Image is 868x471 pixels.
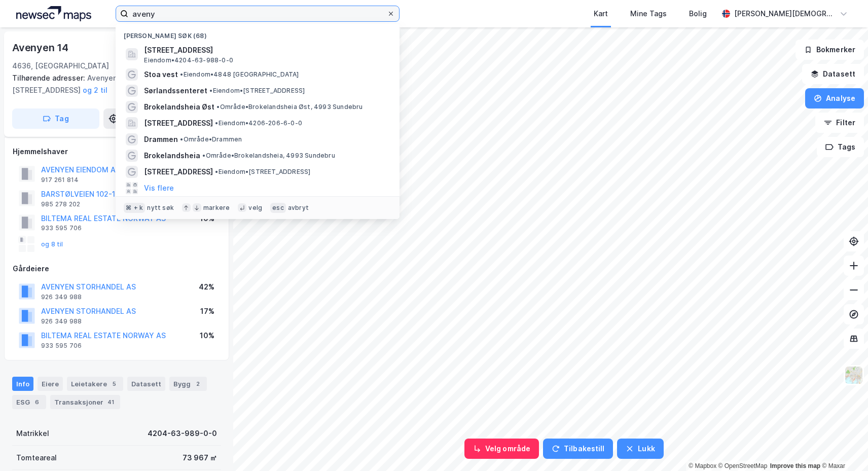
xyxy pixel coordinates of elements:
[12,377,33,391] div: Info
[248,204,262,212] div: velg
[144,85,207,97] span: Sørlandssenteret
[630,8,667,20] div: Mine Tags
[795,40,864,60] button: Bokmerker
[805,88,864,108] button: Analyse
[689,462,716,469] a: Mapbox
[67,377,123,391] div: Leietakere
[124,203,145,213] div: ⌘ + k
[16,6,91,21] img: logo.a4113a55bc3d86da70a041830d287a7e.svg
[144,150,200,162] span: Brokelandsheia
[115,60,221,72] div: [GEOGRAPHIC_DATA], 63/989
[817,422,868,471] iframe: Chat Widget
[215,168,218,175] span: •
[169,377,207,391] div: Bygg
[180,135,242,143] span: Område • Drammen
[12,60,109,72] div: 4636, [GEOGRAPHIC_DATA]
[180,70,299,79] span: Eiendom • 4848 [GEOGRAPHIC_DATA]
[216,103,220,111] span: •
[215,119,218,127] span: •
[144,182,174,194] button: Vis flere
[209,87,305,95] span: Eiendom • [STREET_ADDRESS]
[718,462,768,469] a: OpenStreetMap
[209,87,212,94] span: •
[200,330,214,342] div: 10%
[105,397,116,407] div: 41
[734,8,836,20] div: [PERSON_NAME][DEMOGRAPHIC_DATA]
[50,395,120,409] div: Transaksjoner
[817,137,864,157] button: Tags
[594,8,608,20] div: Kart
[38,377,63,391] div: Eiere
[32,397,42,407] div: 6
[16,427,49,440] div: Matrikkel
[144,101,214,113] span: Brokelandsheia Øst
[12,40,70,56] div: Avenyen 14
[215,168,310,176] span: Eiendom • [STREET_ADDRESS]
[815,113,864,133] button: Filter
[288,204,309,212] div: avbryt
[770,462,820,469] a: Improve this map
[147,204,174,212] div: nytt søk
[144,133,178,146] span: Drammen
[127,377,165,391] div: Datasett
[148,427,217,440] div: 4204-63-989-0-0
[617,439,663,459] button: Lukk
[13,263,221,275] div: Gårdeiere
[817,422,868,471] div: Kontrollprogram for chat
[270,203,286,213] div: esc
[844,366,863,385] img: Z
[12,74,87,82] span: Tilhørende adresser:
[12,395,46,409] div: ESG
[199,281,214,293] div: 42%
[144,166,213,178] span: [STREET_ADDRESS]
[183,452,217,464] div: 73 967 ㎡
[12,108,99,129] button: Tag
[202,152,205,159] span: •
[41,224,82,232] div: 933 595 706
[116,24,400,42] div: [PERSON_NAME] søk (68)
[144,117,213,129] span: [STREET_ADDRESS]
[13,146,221,158] div: Hjemmelshaver
[41,342,82,350] div: 933 595 706
[16,452,57,464] div: Tomteareal
[144,68,178,81] span: Stoa vest
[41,317,82,325] div: 926 349 988
[543,439,613,459] button: Tilbakestill
[180,70,183,78] span: •
[41,200,80,208] div: 985 278 202
[200,305,214,317] div: 17%
[193,379,203,389] div: 2
[215,119,302,127] span: Eiendom • 4206-206-6-0-0
[128,6,387,21] input: Søk på adresse, matrikkel, gårdeiere, leietakere eller personer
[180,135,183,143] span: •
[109,379,119,389] div: 5
[802,64,864,84] button: Datasett
[144,44,387,56] span: [STREET_ADDRESS]
[41,176,79,184] div: 917 261 814
[689,8,707,20] div: Bolig
[41,293,82,301] div: 926 349 988
[203,204,230,212] div: markere
[202,152,335,160] span: Område • Brokelandsheia, 4993 Sundebru
[144,56,233,64] span: Eiendom • 4204-63-988-0-0
[216,103,363,111] span: Område • Brokelandsheia Øst, 4993 Sundebru
[464,439,539,459] button: Velg område
[12,72,213,96] div: Avenyen [GEOGRAPHIC_DATA][STREET_ADDRESS]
